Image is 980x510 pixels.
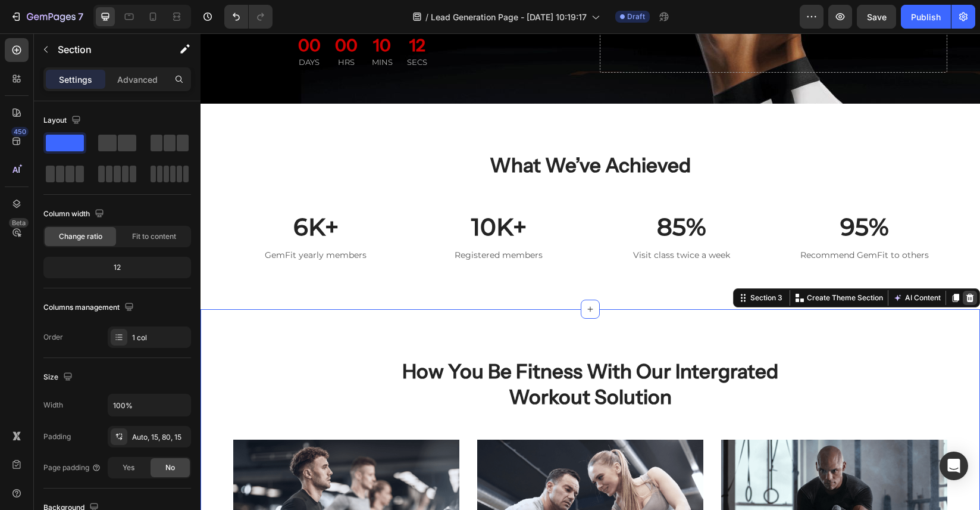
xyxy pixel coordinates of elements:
[400,216,563,227] p: Visit class twice a week
[431,11,587,23] span: Lead Generation Page - [DATE] 10:19:17
[132,231,176,242] span: Fit to content
[867,12,887,22] span: Save
[857,5,896,29] button: Save
[5,5,89,29] button: 7
[43,113,83,129] div: Layout
[583,216,746,227] p: Recommend GemFit to others
[217,176,380,212] p: 10K+
[58,42,155,57] p: Section
[46,259,189,276] div: 12
[627,11,645,22] span: Draft
[217,216,380,227] p: Registered members
[108,394,190,416] input: Auto
[43,431,71,442] div: Padding
[690,257,743,272] button: AI Content
[43,300,136,316] div: Columns management
[123,462,134,473] span: Yes
[11,127,29,136] div: 450
[43,462,101,473] div: Page padding
[911,11,941,23] div: Publish
[9,218,29,228] div: Beta
[43,206,107,222] div: Column width
[547,259,584,270] div: Section 3
[165,462,175,473] span: No
[940,452,968,480] div: Open Intercom Messenger
[117,73,158,86] p: Advanced
[201,33,980,510] iframe: Design area
[583,176,746,212] p: 95%
[78,10,83,24] p: 7
[43,332,63,343] div: Order
[901,5,951,29] button: Publish
[59,73,92,86] p: Settings
[43,369,75,385] div: Size
[224,5,273,29] div: Undo/Redo
[132,332,188,343] div: 1 col
[400,176,563,212] p: 85%
[425,11,428,23] span: /
[171,325,609,377] p: how you be fitness with our intergrated workout solution
[606,259,682,270] p: Create Theme Section
[43,400,63,411] div: Width
[132,432,188,443] div: Auto, 15, 80, 15
[59,231,102,242] span: Change ratio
